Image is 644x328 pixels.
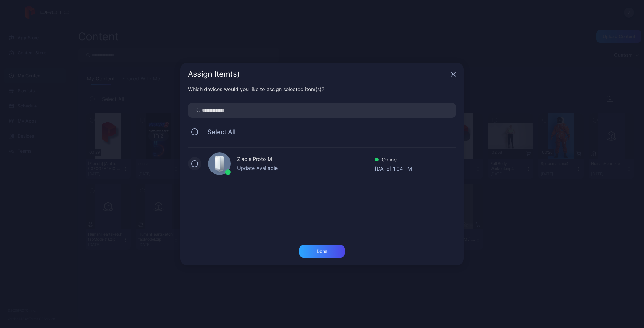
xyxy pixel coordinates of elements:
button: Done [299,245,345,258]
span: Select All [201,128,236,136]
div: Online [375,156,412,165]
div: Ziad's Proto M [237,155,375,164]
div: [DATE] 1:04 PM [375,165,412,171]
div: Done [317,249,327,254]
div: Update Available [237,164,375,172]
div: Which devices would you like to assign selected item(s)? [188,85,456,93]
div: Assign Item(s) [188,70,448,78]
